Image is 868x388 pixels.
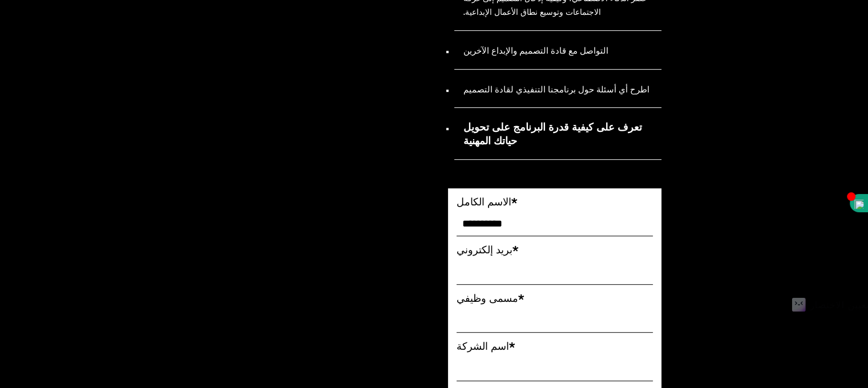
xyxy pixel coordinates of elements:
[463,47,608,56] font: التواصل مع قادة التصميم والإبداع الآخرين
[457,342,509,353] font: اسم الشركة
[463,123,642,147] font: تعرف على كيفية قدرة البرنامج على تحويل حياتك المهنية
[457,197,511,208] font: الاسم الكامل
[463,86,649,95] font: اطرح أي أسئلة حول برنامجنا التنفيذي لقادة التصميم
[457,294,518,305] font: مسمى وظيفي
[457,245,512,256] font: بريد إلكتروني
